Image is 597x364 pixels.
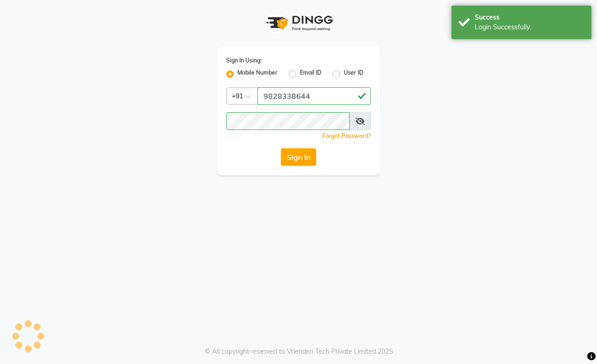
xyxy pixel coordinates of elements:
[257,87,371,105] input: Username
[281,148,316,166] button: Sign In
[475,22,584,32] div: Login Successfully.
[475,13,584,22] div: Success
[300,69,321,80] label: Email ID
[261,9,336,37] img: logo1.svg
[237,69,278,80] label: Mobile Number
[322,132,371,139] a: Forgot Password?
[226,112,350,130] input: Username
[226,56,262,65] label: Sign In Using:
[344,69,363,80] label: User ID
